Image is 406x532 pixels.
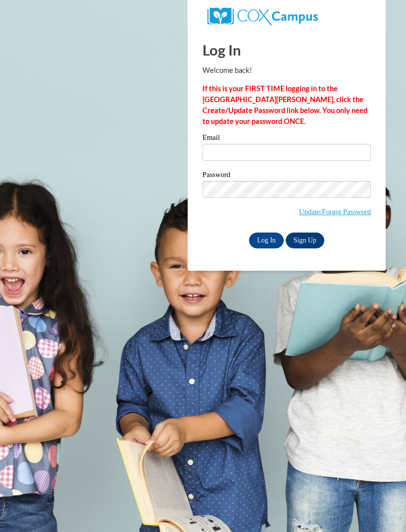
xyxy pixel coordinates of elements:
[286,233,324,248] a: Sign Up
[299,208,371,216] a: Update/Forgot Password
[203,65,371,76] p: Welcome back!
[203,134,371,144] label: Email
[207,7,318,25] img: COX Campus
[249,233,284,248] input: Log In
[203,84,367,125] strong: If this is your FIRST TIME logging in to the [GEOGRAPHIC_DATA][PERSON_NAME], click the Create/Upd...
[203,171,371,181] label: Password
[203,40,371,60] h1: Log In
[207,11,318,20] a: COX Campus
